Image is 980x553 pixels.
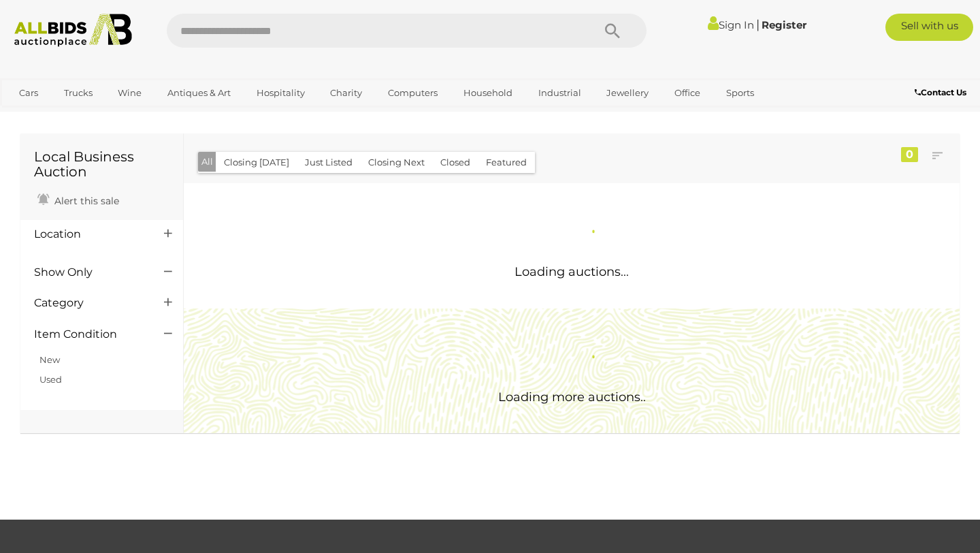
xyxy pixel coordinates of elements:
[529,82,590,104] a: Industrial
[498,390,646,405] span: Loading more auctions..
[901,147,918,162] div: 0
[10,82,47,104] a: Cars
[717,82,763,104] a: Sports
[39,374,62,385] a: Used
[159,82,240,104] a: Antiques & Art
[666,82,709,104] a: Office
[708,18,754,31] a: Sign In
[756,17,759,32] span: |
[51,195,119,207] span: Alert this sale
[39,354,60,365] a: New
[55,82,101,104] a: Trucks
[578,14,647,48] button: Search
[109,82,150,104] a: Wine
[248,82,314,104] a: Hospitality
[34,149,169,179] h1: Local Business Auction
[885,14,973,41] a: Sell with us
[762,18,806,31] a: Register
[34,328,144,341] h4: Item Condition
[379,82,446,104] a: Computers
[598,82,657,104] a: Jewellery
[10,104,125,127] a: [GEOGRAPHIC_DATA]
[915,87,966,97] b: Contact Us
[514,264,629,279] span: Loading auctions...
[297,152,361,173] button: Just Listed
[321,82,371,104] a: Charity
[455,82,521,104] a: Household
[216,152,297,173] button: Closing [DATE]
[360,152,433,173] button: Closing Next
[34,266,144,279] h4: Show Only
[34,189,122,210] a: Alert this sale
[34,297,144,309] h4: Category
[7,14,140,47] img: Allbids.com.au
[478,152,535,173] button: Featured
[198,152,216,172] button: All
[915,85,970,100] a: Contact Us
[432,152,478,173] button: Closed
[34,228,144,240] h4: Location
